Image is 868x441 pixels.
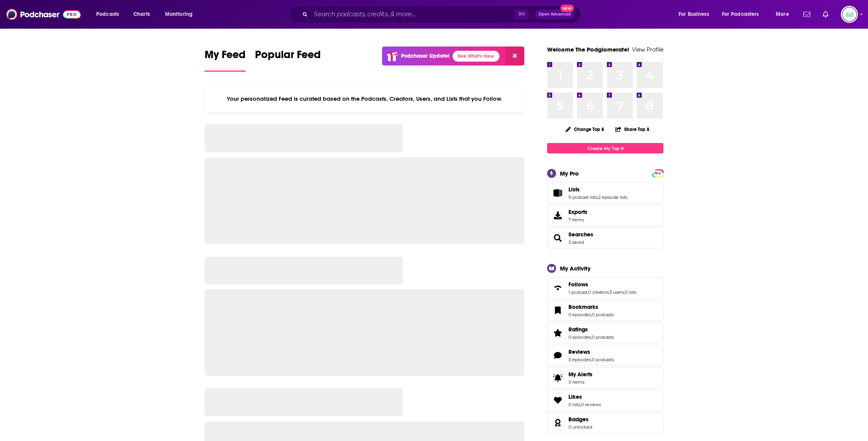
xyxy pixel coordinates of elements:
[568,326,614,333] a: Ratings
[609,289,610,295] span: ,
[581,402,601,407] a: 0 reviews
[547,390,663,411] span: Likes
[568,326,588,333] span: Ratings
[568,371,592,378] span: My Alerts
[568,239,584,245] a: 3 saved
[610,289,624,295] a: 3 users
[568,416,592,423] a: Badges
[568,281,636,288] a: Follows
[598,195,598,200] span: ,
[550,210,565,221] span: Exports
[568,348,614,355] a: Reviews
[160,8,203,21] button: open menu
[539,12,571,16] span: Open Advanced
[547,412,663,433] span: Badges
[547,46,629,53] a: Welcome The Podglomerate!
[401,53,449,59] p: Podchaser Update!
[568,402,580,407] a: 0 lists
[547,345,663,366] span: Reviews
[550,350,565,361] a: Reviews
[550,417,565,428] a: Badges
[568,416,589,423] span: Badges
[547,143,663,153] a: Create My Top 8
[592,334,614,340] a: 0 podcasts
[205,48,246,72] a: My Feed
[800,8,813,21] a: Show notifications dropdown
[580,402,581,407] span: ,
[679,9,709,20] span: For Business
[776,9,789,20] span: More
[722,9,759,20] span: For Podcasters
[560,265,591,272] div: My Activity
[624,289,625,295] span: ,
[547,183,663,203] span: Lists
[560,170,579,177] div: My Pro
[592,357,614,362] a: 0 podcasts
[547,227,663,248] span: Searches
[165,9,193,20] span: Monitoring
[841,6,858,23] img: User Profile
[255,48,321,72] a: Popular Feed
[96,9,119,20] span: Podcasts
[91,8,129,21] button: open menu
[550,305,565,316] a: Bookmarks
[841,6,858,23] span: Logged in as podglomerate
[568,357,591,362] a: 0 episodes
[568,231,593,238] a: Searches
[255,48,321,66] span: Popular Feed
[568,208,587,215] span: Exports
[568,289,587,295] a: 1 podcast
[550,283,565,293] a: Follows
[547,367,663,388] a: My Alerts
[598,195,627,200] a: 2 episode lists
[547,277,663,298] span: Follows
[568,195,598,200] a: 9 podcast lists
[535,10,574,19] button: Open AdvancedNew
[547,205,663,226] a: Exports
[568,281,588,288] span: Follows
[547,300,663,321] span: Bookmarks
[625,289,636,295] a: 0 lists
[550,233,565,243] a: Searches
[453,51,499,62] a: See What's New
[568,393,582,400] span: Likes
[820,8,832,21] a: Show notifications dropdown
[311,8,515,21] input: Search podcasts, credits, & more...
[6,7,81,22] img: Podchaser - Follow, Share and Rate Podcasts
[133,9,150,20] span: Charts
[550,395,565,406] a: Likes
[568,312,591,317] a: 0 episodes
[653,171,662,176] span: PRO
[770,8,799,21] button: open menu
[592,312,614,317] a: 0 podcasts
[568,424,592,430] a: 0 unlocked
[568,303,614,310] a: Bookmarks
[550,327,565,338] a: Ratings
[128,8,155,21] a: Charts
[515,9,529,19] span: ⌘ K
[568,379,592,385] span: 0 items
[561,124,609,134] button: Change Top 8
[568,186,627,193] a: Lists
[841,6,858,23] button: Show profile menu
[550,188,565,198] a: Lists
[591,312,592,317] span: ,
[653,170,662,176] a: PRO
[550,372,565,383] span: My Alerts
[587,289,588,295] span: ,
[560,5,574,12] span: New
[568,348,590,355] span: Reviews
[591,357,592,362] span: ,
[205,86,524,112] div: Your personalized Feed is curated based on the Podcasts, Creators, Users, and Lists that you Follow.
[568,393,601,400] a: Likes
[568,303,598,310] span: Bookmarks
[568,334,591,340] a: 0 episodes
[568,186,580,193] span: Lists
[615,122,650,137] button: Share Top 8
[297,5,588,23] div: Search podcasts, credits, & more...
[547,322,663,343] span: Ratings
